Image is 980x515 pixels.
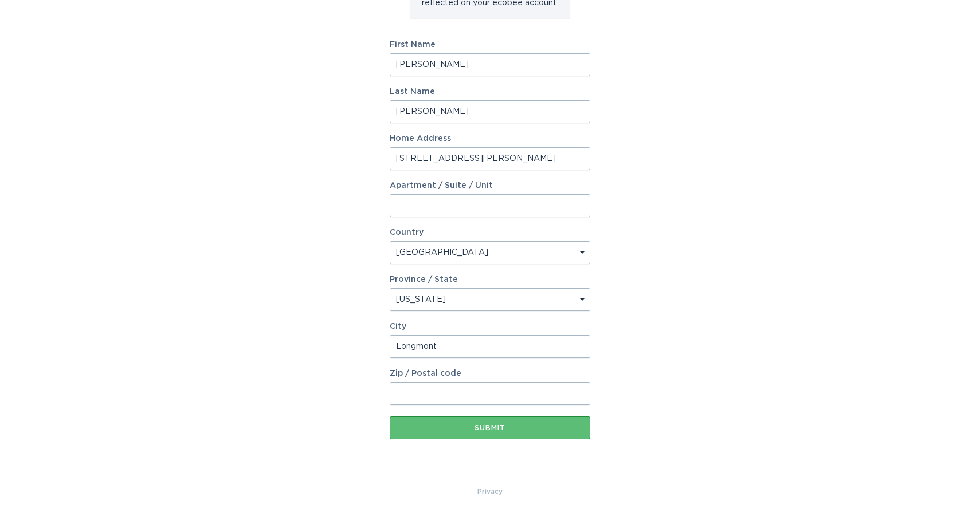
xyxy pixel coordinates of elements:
button: Submit [390,416,590,439]
label: Home Address [390,135,590,143]
label: Province / State [390,276,458,284]
label: Apartment / Suite / Unit [390,182,590,190]
div: Submit [395,424,585,431]
a: Privacy Policy & Terms of Use [477,485,503,498]
label: Country [390,229,424,237]
label: First Name [390,41,590,49]
label: Last Name [390,88,590,96]
label: City [390,323,590,331]
label: Zip / Postal code [390,369,590,378]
